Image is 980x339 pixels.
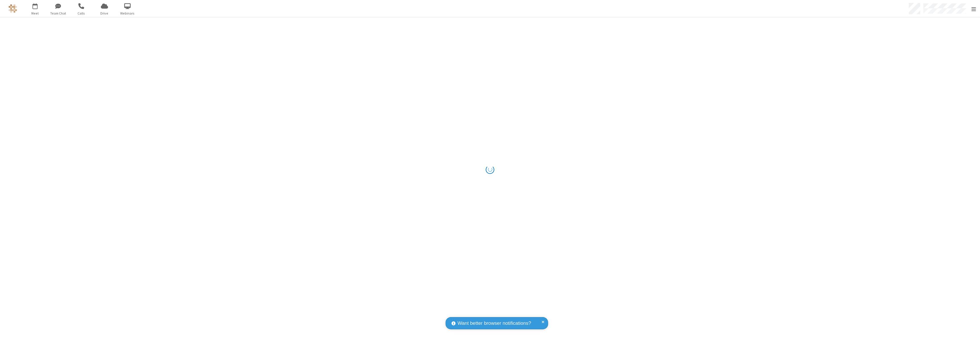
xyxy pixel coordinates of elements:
[48,11,69,16] span: Team Chat
[117,11,138,16] span: Webinars
[458,320,531,327] span: Want better browser notifications?
[9,4,17,13] img: QA Selenium DO NOT DELETE OR CHANGE
[24,11,46,16] span: Meet
[71,11,92,16] span: Calls
[94,11,115,16] span: Drive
